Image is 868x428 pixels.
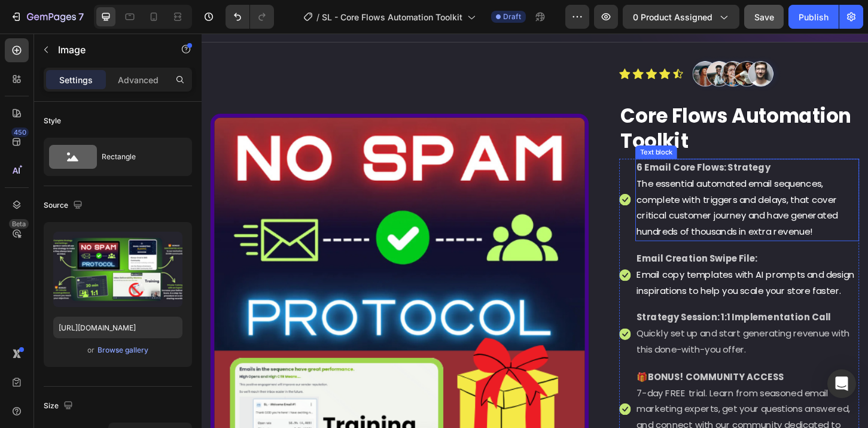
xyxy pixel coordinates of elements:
div: Browse gallery [98,345,148,356]
button: Publish [788,5,839,29]
span: SL - Core Flows Automation Toolkit [322,11,462,23]
h2: Core Flows Automation Toolkit [450,74,708,130]
button: Browse gallery [97,344,149,356]
strong: BONUS! COMMUNITY ACCESS [480,363,627,377]
p: 7 [78,10,84,24]
input: https://example.com/image.jpg [53,317,182,338]
img: gempages_572965182523835508-91e11882-c558-42be-8be6-31fee7ddb637.webp [524,22,625,64]
strong: 6 Email Core Flows: Strategy [468,137,613,151]
strong: Strategy Session: 1:1 Implementation Call [468,299,678,312]
span: Save [754,12,774,22]
button: 7 [5,5,89,29]
span: or [87,343,95,357]
img: preview-image [53,232,182,307]
p: Settings [59,74,93,86]
div: Beta [9,219,29,229]
div: Size [44,398,75,414]
span: / [316,11,319,23]
span: The essential automated email sequences, complete with triggers and delays, that cover critical c... [468,154,685,220]
div: Rectangle [102,143,175,171]
div: Text block [470,122,510,133]
p: 🎁 [468,362,707,379]
span: 0 product assigned [633,11,712,23]
span: Draft [503,11,521,22]
div: Style [44,116,61,126]
p: Image [58,43,160,57]
button: Save [744,5,784,29]
strong: Email Creation Swipe File: [468,235,598,249]
p: Quickly set up and start generating revenue with this done-with-you offer. [468,315,707,350]
button: 0 product assigned [623,5,739,29]
div: Publish [799,11,829,23]
div: Source [44,198,85,214]
div: 450 [11,128,29,137]
p: Advanced [118,74,159,86]
span: Email copy templates with AI prompts and design inspirations to help you scale your store faster. [468,253,703,284]
iframe: Design area [202,34,868,428]
div: Open Intercom Messenger [827,369,856,398]
div: Undo/Redo [226,5,274,29]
